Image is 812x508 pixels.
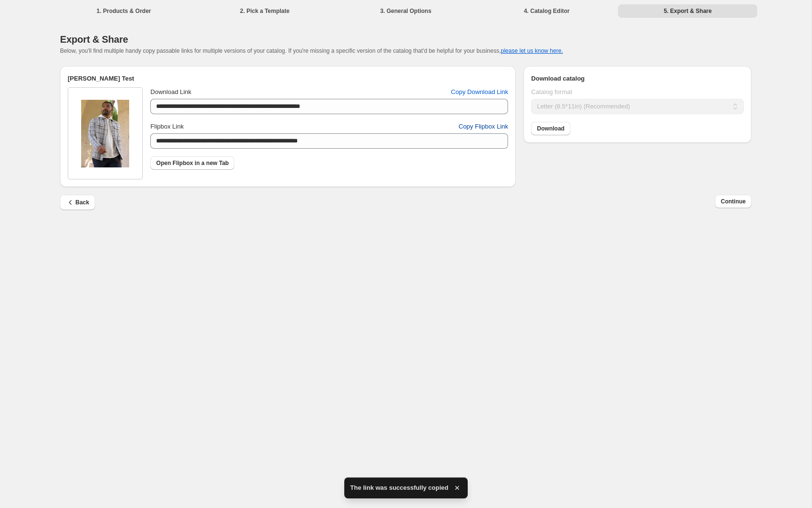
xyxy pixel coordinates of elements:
[81,100,129,167] img: thumbImage
[150,123,183,130] span: Flipbox Link
[453,119,514,134] button: Copy Flipbox Link
[60,47,563,54] span: Below, you'll find multiple handy copy passable links for multiple versions of your catalog. If y...
[501,47,563,54] button: please let us know here.
[445,84,514,100] button: Copy Download Link
[60,34,128,45] span: Export & Share
[156,159,229,167] span: Open Flipbox in a new Tab
[60,195,95,210] button: Back
[459,122,508,131] span: Copy Flipbox Link
[66,198,89,207] span: Back
[537,125,564,132] span: Download
[531,74,744,83] h2: Download catalog
[350,483,448,493] span: The link was successfully copied
[451,87,508,97] span: Copy Download Link
[715,195,751,208] button: Continue
[68,74,508,83] h2: [PERSON_NAME] Test
[150,88,191,95] span: Download Link
[531,88,572,95] span: Catalog format
[150,156,234,170] a: Open Flipbox in a new Tab
[721,198,746,205] span: Continue
[531,122,570,135] a: Download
